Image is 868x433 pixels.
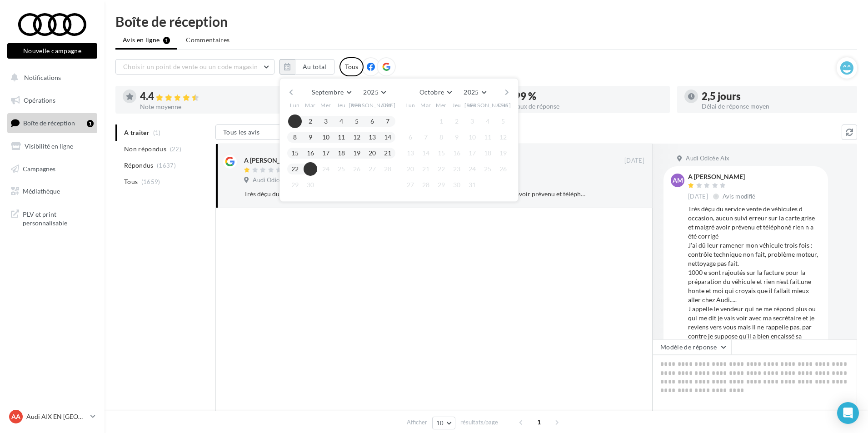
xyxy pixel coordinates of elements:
span: Avis modifié [723,193,756,200]
button: 15 [288,146,302,160]
button: 13 [365,130,379,144]
span: Mer [320,101,331,109]
span: (1637) [157,162,176,169]
button: 30 [450,178,464,192]
button: 28 [381,162,394,176]
button: 20 [365,146,379,160]
button: 19 [350,146,364,160]
button: 24 [465,162,479,176]
button: Au total [295,59,334,75]
span: Mar [305,101,316,109]
button: 25 [481,162,494,176]
button: 12 [350,130,364,144]
button: 17 [465,146,479,160]
button: 1 [288,114,302,128]
button: 23 [450,162,464,176]
a: AA Audi AIX EN [GEOGRAPHIC_DATA] [7,408,97,425]
div: Note moyenne [140,104,288,110]
button: 16 [304,146,317,160]
p: Audi AIX EN [GEOGRAPHIC_DATA] [26,412,87,421]
button: 6 [365,114,379,128]
button: 5 [350,114,364,128]
button: 8 [288,130,302,144]
span: Choisir un point de vente ou un code magasin [123,63,258,70]
div: Taux de réponse [514,103,663,109]
div: A [PERSON_NAME] [244,156,301,165]
span: 1 [532,415,546,429]
button: 20 [404,162,417,176]
button: 22 [288,162,302,176]
div: 4.4 [140,91,288,102]
span: Jeu [337,101,346,109]
button: 7 [419,130,433,144]
span: Jeu [452,101,461,109]
div: 1 [87,120,94,127]
button: Modèle de réponse [653,339,732,355]
span: Mer [436,101,447,109]
span: Visibilité en ligne [25,142,73,150]
span: Opérations [24,96,55,104]
button: 2025 [460,86,489,99]
button: 27 [404,178,417,192]
button: 14 [419,146,433,160]
button: 24 [319,162,333,176]
span: Répondus [124,161,154,170]
span: Tous les avis [223,128,260,136]
button: 4 [481,114,494,128]
button: 23 [304,162,317,176]
a: PLV et print personnalisable [5,204,99,231]
button: Au total [279,59,334,75]
span: 2025 [363,88,378,96]
span: 10 [436,419,444,427]
button: Tous les avis [215,124,306,140]
button: 11 [481,130,494,144]
span: Mar [420,101,431,109]
div: Boîte de réception [115,15,857,28]
button: 10 [432,417,455,429]
button: 28 [419,178,433,192]
span: [PERSON_NAME] [349,101,396,109]
span: Octobre [419,88,444,96]
span: [DATE] [688,193,708,201]
span: Lun [405,101,415,109]
div: A [PERSON_NAME] [688,174,758,180]
span: Notifications [24,74,61,81]
button: 10 [465,130,479,144]
span: (22) [170,145,181,153]
div: Très déçu du service vente de véhicules d occasion, aucun suivi erreur sur la carte grise et malg... [688,204,821,377]
button: 17 [319,146,333,160]
button: 2025 [359,86,389,99]
span: Lun [290,101,300,109]
span: Non répondus [124,144,166,154]
button: 12 [496,130,510,144]
button: 9 [304,130,317,144]
span: résultats/page [460,418,498,427]
div: Très déçu du service vente de véhicules d occasion, aucun suivi erreur sur la carte grise et malg... [244,189,585,199]
button: 13 [404,146,417,160]
button: 26 [496,162,510,176]
button: 26 [350,162,364,176]
span: Audi Odicée Aix [253,176,296,184]
span: 2025 [464,88,479,96]
button: 5 [496,114,510,128]
span: Médiathèque [23,187,60,195]
button: 14 [381,130,394,144]
button: 11 [334,130,348,144]
span: [PERSON_NAME] [464,101,511,109]
span: Dim [382,101,393,109]
span: Boîte de réception [23,119,75,127]
a: Médiathèque [5,182,99,201]
button: 16 [450,146,464,160]
button: 15 [434,146,448,160]
button: 1 [434,114,448,128]
button: 25 [334,162,348,176]
span: [DATE] [624,157,644,165]
button: 18 [481,146,494,160]
button: 2 [304,114,317,128]
button: Notifications [5,68,95,87]
a: Boîte de réception1 [5,113,99,133]
button: 19 [496,146,510,160]
button: Choisir un point de vente ou un code magasin [115,59,274,75]
button: 29 [434,178,448,192]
